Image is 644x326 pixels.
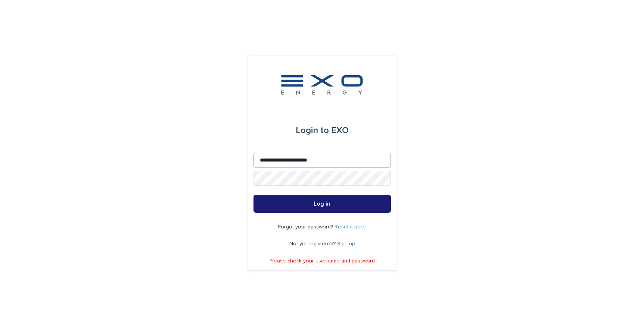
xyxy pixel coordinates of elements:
[253,195,391,213] button: Log in
[289,241,337,246] span: Not yet registered?
[270,258,375,264] p: Please check your username and password
[337,241,355,246] a: Sign up
[280,74,365,96] img: FKS5r6ZBThi8E5hshIGi
[296,120,349,141] div: EXO
[314,201,330,207] span: Log in
[278,224,335,230] span: Forgot your password?
[296,126,329,135] span: Login to
[335,224,366,230] a: Reset it here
